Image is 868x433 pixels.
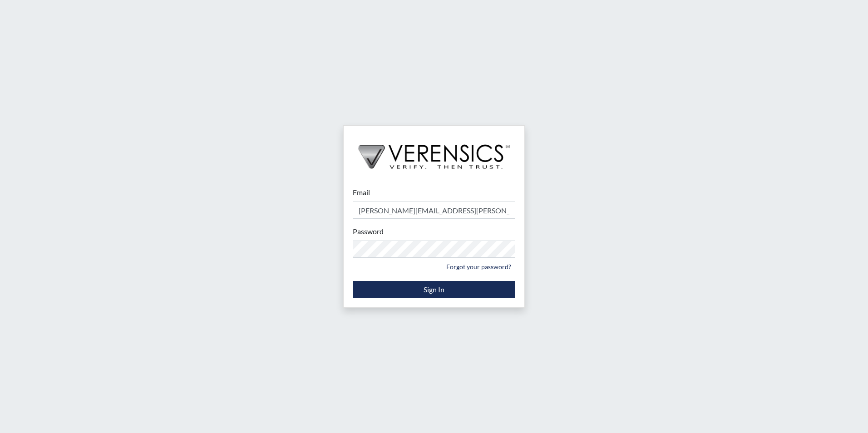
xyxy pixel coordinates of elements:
a: Forgot your password? [442,260,515,274]
input: Email [353,202,515,219]
img: logo-wide-black.2aad4157.png [344,126,524,178]
label: Email [353,187,370,198]
label: Password [353,226,384,237]
button: Sign In [353,281,515,298]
